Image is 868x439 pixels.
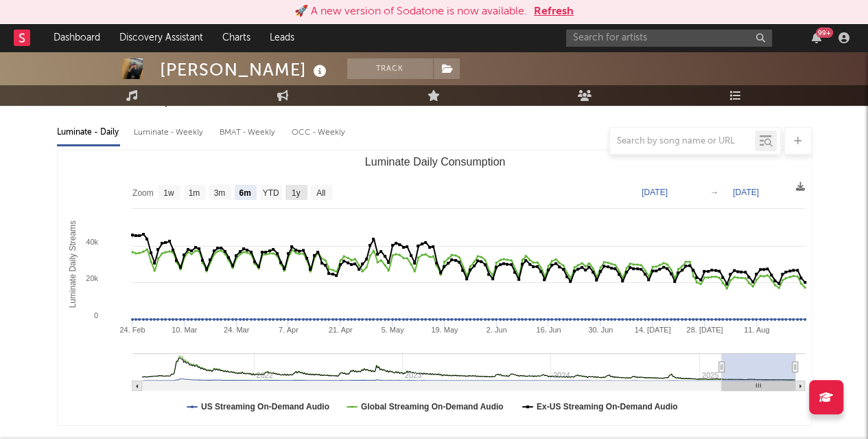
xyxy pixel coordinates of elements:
[534,3,574,20] button: Refresh
[486,326,506,334] text: 2. Jun
[132,188,154,198] text: Zoom
[172,326,198,334] text: 10. Mar
[223,326,249,334] text: 24. Mar
[239,188,250,198] text: 6m
[86,238,98,246] text: 40k
[536,402,677,412] text: Ex-US Streaming On-Demand Audio
[291,188,300,198] text: 1y
[364,156,505,168] text: Luminate Daily Consumption
[213,24,260,52] a: Charts
[812,32,821,43] button: 99+
[188,188,200,198] text: 1m
[710,188,718,197] text: →
[634,326,670,334] text: 14. [DATE]
[536,326,561,334] text: 16. Jun
[279,326,298,334] text: 7. Apr
[610,136,755,147] input: Search by song name or URL
[686,326,723,334] text: 28. [DATE]
[566,30,772,47] input: Search for artists
[328,326,352,334] text: 21. Apr
[44,24,110,52] a: Dashboard
[743,326,769,334] text: 11. Aug
[213,188,225,198] text: 3m
[260,24,304,52] a: Leads
[201,402,329,412] text: US Streaming On-Demand Audio
[57,121,120,144] div: Luminate - Daily
[93,311,97,319] text: 0
[86,274,98,282] text: 20k
[110,24,213,52] a: Discovery Assistant
[347,58,433,79] button: Track
[816,27,833,38] div: 99 +
[294,3,527,20] div: 🚀 A new version of Sodatone is now available.
[733,188,759,197] text: [DATE]
[163,188,174,198] text: 1w
[431,326,458,334] text: 19. May
[381,326,404,334] text: 5. May
[588,326,613,334] text: 30. Jun
[160,58,330,81] div: [PERSON_NAME]
[360,402,503,412] text: Global Streaming On-Demand Audio
[642,188,668,197] text: [DATE]
[316,188,325,198] text: All
[134,121,206,144] div: Luminate - Weekly
[262,188,279,198] text: YTD
[220,121,278,144] div: BMAT - Weekly
[292,121,347,144] div: OCC - Weekly
[67,221,77,308] text: Luminate Daily Streams
[119,326,145,334] text: 24. Feb
[58,150,812,425] svg: Luminate Daily Consumption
